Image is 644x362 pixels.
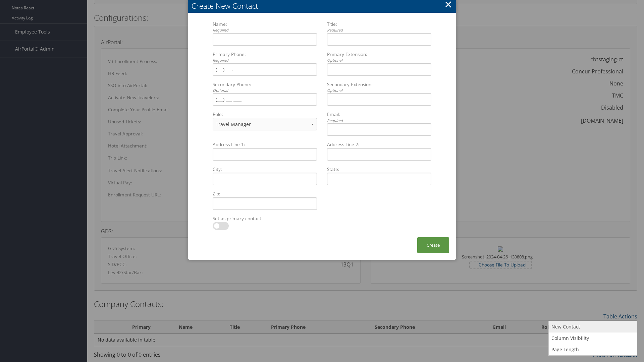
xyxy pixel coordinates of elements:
[324,111,434,123] label: Email:
[324,51,434,63] label: Primary Extension:
[192,1,456,11] div: Create New Contact
[549,344,637,355] a: Page Length
[210,21,320,33] label: Name:
[210,111,320,118] label: Role:
[210,215,320,222] label: Set as primary contact
[549,321,637,333] a: New Contact
[210,141,320,148] label: Address Line 1:
[210,190,320,197] label: Zip:
[324,81,434,94] label: Secondary Extension:
[327,93,431,106] input: Secondary Extension:Optional
[327,148,431,161] input: Address Line 2:
[213,197,317,210] input: Zip:
[417,237,449,253] button: Create
[324,166,434,173] label: State:
[327,58,431,63] div: Optional
[327,88,431,94] div: Optional
[210,81,320,94] label: Secondary Phone:
[324,21,434,33] label: Title:
[327,63,431,76] input: Primary Extension:Optional
[327,173,431,185] input: State:
[327,33,431,46] input: Title:Required
[210,51,320,63] label: Primary Phone:
[210,166,320,173] label: City:
[327,118,431,124] div: Required
[213,58,317,63] div: Required
[213,33,317,46] input: Name:Required
[213,88,317,94] div: Optional
[213,148,317,161] input: Address Line 1:
[549,333,637,344] a: Column Visibility
[213,173,317,185] input: City:
[213,63,317,76] input: Primary Phone:Required
[213,93,317,106] input: Secondary Phone:Optional
[327,27,431,33] div: Required
[324,141,434,148] label: Address Line 2:
[213,27,317,33] div: Required
[213,118,317,130] select: Role:
[327,123,431,136] input: Email:Required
